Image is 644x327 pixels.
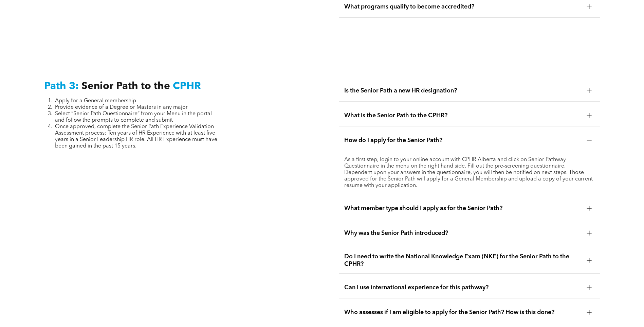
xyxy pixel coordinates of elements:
[344,253,582,268] span: Do I need to write the National Knowledge Exam (NKE) for the Senior Path to the CPHR?
[55,105,188,110] span: Provide evidence of a Degree or Masters in any major
[344,137,582,144] span: How do I apply for the Senior Path?
[344,284,582,291] span: Can I use international experience for this pathway?
[55,124,217,149] span: Once approved, complete the Senior Path Experience Validation Assessment process: Ten years of HR...
[55,98,136,104] span: Apply for a General membership
[81,81,170,91] span: Senior Path to the
[55,111,212,123] span: Select “Senior Path Questionnaire” from your Menu in the portal and follow the prompts to complet...
[344,309,582,316] span: Who assesses if I am eligible to apply for the Senior Path? How is this done?
[344,229,582,237] span: Why was the Senior Path introduced?
[344,87,582,94] span: Is the Senior Path a new HR designation?
[344,112,582,119] span: What is the Senior Path to the CPHR?
[344,157,594,189] p: As a first step, login to your online account with CPHR Alberta and click on Senior Pathway Quest...
[173,81,201,91] span: CPHR
[344,3,582,11] span: What programs qualify to become accredited?
[344,205,582,212] span: What member type should I apply as for the Senior Path?
[44,81,79,91] span: Path 3:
